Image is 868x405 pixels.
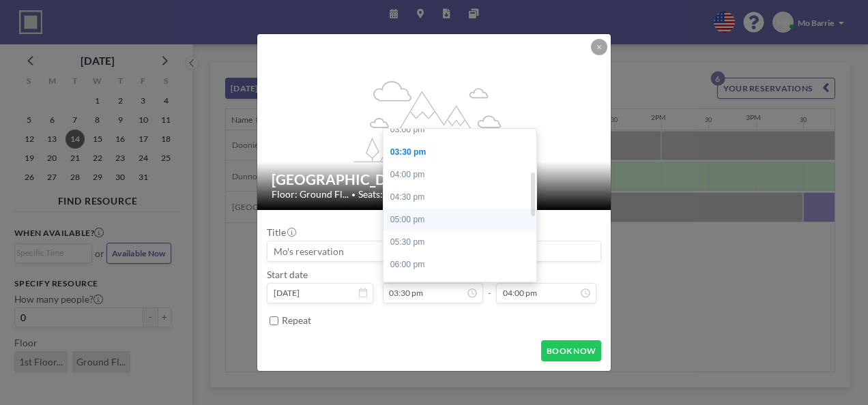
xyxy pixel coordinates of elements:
div: 04:30 pm [384,186,543,209]
span: Seats: 6 [358,188,390,200]
div: 06:00 pm [384,254,543,276]
h2: [GEOGRAPHIC_DATA] [272,170,598,188]
span: Floor: Ground Fl... [272,188,349,200]
div: 06:30 pm [384,276,543,299]
label: Start date [267,269,308,280]
div: 04:00 pm [384,164,543,186]
div: 03:00 pm [384,119,543,141]
span: • [351,190,356,199]
button: BOOK NOW [541,340,601,361]
div: 03:30 pm [384,141,543,164]
label: Title [267,226,295,238]
div: 05:00 pm [384,209,543,231]
label: Repeat [282,314,311,326]
span: - [488,273,491,299]
div: 05:30 pm [384,231,543,254]
input: Mo's reservation [267,241,601,261]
